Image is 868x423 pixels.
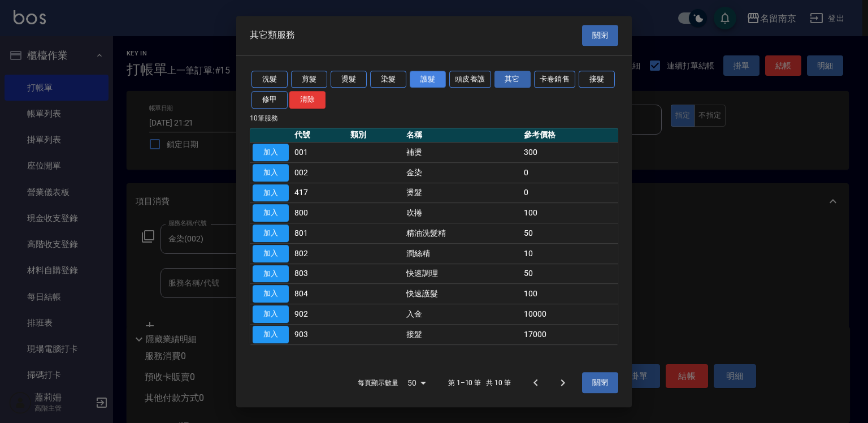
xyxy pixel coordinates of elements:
p: 第 1–10 筆 共 10 筆 [448,378,511,388]
td: 吹捲 [403,203,521,223]
th: 名稱 [403,128,521,143]
button: 其它 [494,71,531,88]
td: 10000 [521,304,618,325]
td: 快速護髮 [403,284,521,304]
th: 類別 [348,128,403,143]
span: 其它類服務 [250,29,295,41]
div: 50 [403,368,430,398]
td: 0 [521,183,618,203]
td: 417 [292,183,348,203]
button: 加入 [253,285,289,303]
button: 洗髮 [251,71,288,88]
button: 加入 [253,184,289,202]
td: 902 [292,304,348,325]
th: 代號 [292,128,348,143]
th: 參考價格 [521,128,618,143]
td: 快速調理 [403,264,521,284]
td: 802 [292,243,348,264]
button: 關閉 [582,25,618,46]
p: 10 筆服務 [250,113,618,123]
td: 10 [521,243,618,264]
button: 加入 [253,305,289,323]
td: 50 [521,264,618,284]
td: 接髮 [403,324,521,344]
td: 801 [292,223,348,244]
td: 803 [292,264,348,284]
td: 潤絲精 [403,243,521,264]
td: 903 [292,324,348,344]
p: 每頁顯示數量 [358,378,398,388]
td: 100 [521,203,618,223]
td: 300 [521,143,618,163]
button: 清除 [289,91,325,109]
td: 50 [521,223,618,244]
td: 804 [292,284,348,304]
button: 燙髮 [331,71,367,88]
button: 加入 [253,265,289,283]
button: 護髮 [410,71,446,88]
button: 修甲 [251,91,288,109]
td: 入金 [403,304,521,325]
td: 002 [292,162,348,183]
td: 0 [521,162,618,183]
td: 17000 [521,324,618,344]
button: 加入 [253,144,289,161]
td: 金染 [403,162,521,183]
td: 精油洗髮精 [403,223,521,244]
td: 燙髮 [403,183,521,203]
td: 補燙 [403,143,521,163]
button: 關閉 [582,373,618,394]
button: 剪髮 [291,71,327,88]
button: 接髮 [579,71,615,88]
td: 800 [292,203,348,223]
td: 001 [292,143,348,163]
button: 加入 [253,326,289,343]
button: 染髮 [370,71,406,88]
button: 頭皮養護 [449,71,491,88]
button: 加入 [253,225,289,242]
button: 加入 [253,245,289,262]
button: 加入 [253,164,289,182]
button: 加入 [253,204,289,222]
button: 卡卷銷售 [534,71,576,88]
td: 100 [521,284,618,304]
